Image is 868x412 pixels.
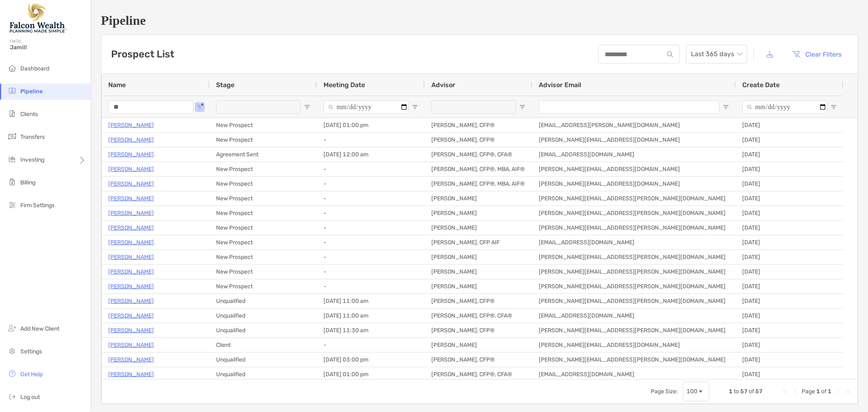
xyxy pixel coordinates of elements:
div: Last Page [844,388,851,395]
div: New Prospect [210,279,317,294]
div: [PERSON_NAME][EMAIL_ADDRESS][DOMAIN_NAME] [532,133,736,147]
div: [PERSON_NAME], CFP® [425,294,532,308]
div: - [317,338,425,352]
span: Pipeline [20,88,43,95]
span: Clients [20,111,38,118]
span: 57 [755,388,763,395]
span: 1 [828,388,831,395]
div: [PERSON_NAME], CFP® [425,323,532,337]
div: [PERSON_NAME][EMAIL_ADDRESS][PERSON_NAME][DOMAIN_NAME] [532,265,736,279]
a: [PERSON_NAME] [108,369,154,379]
div: New Prospect [210,118,317,132]
div: New Prospect [210,177,317,191]
div: [DATE] [736,265,844,279]
p: [PERSON_NAME] [108,325,154,335]
div: [DATE] 11:00 am [317,309,425,323]
span: Billing [20,179,35,186]
div: Unqualified [210,353,317,367]
div: - [317,177,425,191]
h1: Pipeline [101,13,858,28]
div: [PERSON_NAME], CFP® [425,353,532,367]
div: - [317,221,425,235]
div: [DATE] [736,323,844,337]
div: [PERSON_NAME] [425,265,532,279]
div: [EMAIL_ADDRESS][DOMAIN_NAME] [532,309,736,323]
div: [EMAIL_ADDRESS][DOMAIN_NAME] [532,367,736,381]
input: Name Filter Input [108,101,193,114]
span: Advisor [431,81,455,89]
span: Advisor Email [539,81,581,89]
div: New Prospect [210,162,317,176]
div: Page Size [683,382,709,401]
div: [DATE] [736,221,844,235]
div: New Prospect [210,206,317,220]
div: [PERSON_NAME] [425,279,532,294]
div: [DATE] [736,367,844,381]
p: [PERSON_NAME] [108,164,154,174]
span: of [749,388,754,395]
div: New Prospect [210,191,317,206]
img: settings icon [7,346,17,356]
span: Page [802,388,815,395]
div: Previous Page [792,388,798,395]
div: Unqualified [210,367,317,381]
span: Create Date [742,81,780,89]
img: firm-settings icon [7,200,17,210]
div: [DATE] [736,177,844,191]
img: Falcon Wealth Planning Logo [10,3,67,33]
button: Open Filter Menu [519,104,526,110]
img: get-help icon [7,369,17,379]
span: Stage [216,81,234,89]
div: [DATE] [736,162,844,176]
button: Open Filter Menu [304,104,310,110]
input: Create Date Filter Input [742,101,827,114]
div: [PERSON_NAME][EMAIL_ADDRESS][DOMAIN_NAME] [532,338,736,352]
a: [PERSON_NAME] [108,223,154,233]
input: Meeting Date Filter Input [324,101,409,114]
div: [DATE] 01:00 pm [317,367,425,381]
img: transfers icon [7,131,17,141]
span: Add New Client [20,325,59,332]
div: New Prospect [210,235,317,250]
button: Open Filter Menu [723,104,729,110]
div: Unqualified [210,309,317,323]
div: - [317,250,425,264]
div: - [317,206,425,220]
a: [PERSON_NAME] [108,281,154,291]
div: First Page [782,388,789,395]
div: [PERSON_NAME] [425,221,532,235]
span: Name [108,81,126,89]
img: billing icon [7,177,17,187]
a: [PERSON_NAME] [108,179,154,189]
p: [PERSON_NAME] [108,237,154,248]
p: [PERSON_NAME] [108,208,154,218]
span: Get Help [20,371,43,378]
a: [PERSON_NAME] [108,135,154,145]
div: [PERSON_NAME], CFP® [425,118,532,132]
span: Jamil! [10,44,86,51]
div: - [317,235,425,250]
div: [PERSON_NAME][EMAIL_ADDRESS][DOMAIN_NAME] [532,162,736,176]
a: [PERSON_NAME] [108,193,154,204]
div: [PERSON_NAME][EMAIL_ADDRESS][PERSON_NAME][DOMAIN_NAME] [532,206,736,220]
div: [DATE] [736,294,844,308]
div: - [317,162,425,176]
div: [PERSON_NAME][EMAIL_ADDRESS][PERSON_NAME][DOMAIN_NAME] [532,191,736,206]
div: [PERSON_NAME] [425,206,532,220]
div: [PERSON_NAME][EMAIL_ADDRESS][PERSON_NAME][DOMAIN_NAME] [532,294,736,308]
div: [EMAIL_ADDRESS][PERSON_NAME][DOMAIN_NAME] [532,118,736,132]
span: Investing [20,156,44,163]
div: [DATE] [736,118,844,132]
div: New Prospect [210,265,317,279]
button: Clear Filters [786,45,848,63]
div: [PERSON_NAME][EMAIL_ADDRESS][PERSON_NAME][DOMAIN_NAME] [532,221,736,235]
a: [PERSON_NAME] [108,252,154,262]
div: [EMAIL_ADDRESS][DOMAIN_NAME] [532,235,736,250]
img: pipeline icon [7,86,17,96]
div: New Prospect [210,250,317,264]
button: Open Filter Menu [197,104,203,110]
p: [PERSON_NAME] [108,149,154,160]
span: 57 [740,388,748,395]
